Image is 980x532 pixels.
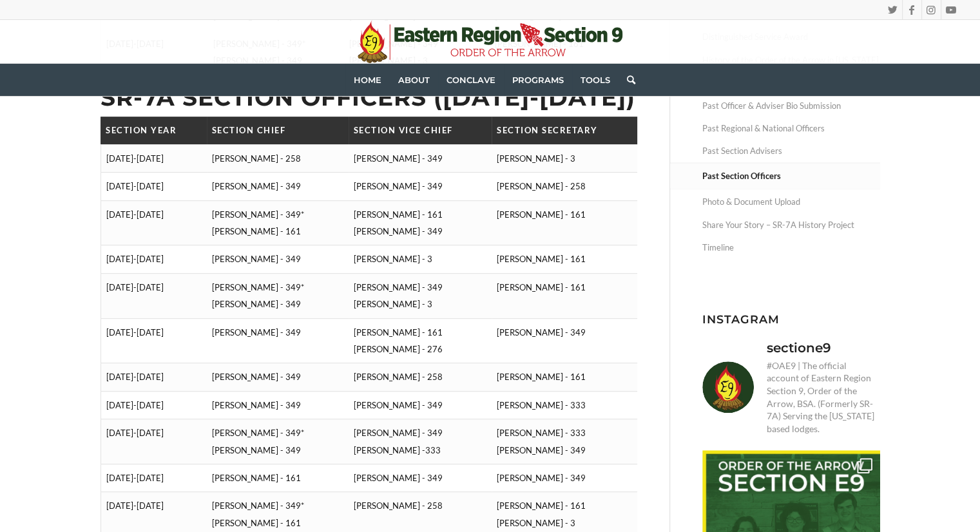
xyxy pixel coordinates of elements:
th: Section Chief [207,117,349,144]
td: [DATE]-[DATE] [101,144,207,172]
td: [PERSON_NAME] - 333 [PERSON_NAME] - 349 [492,419,637,464]
td: [PERSON_NAME] - 3 [492,144,637,172]
a: Past Officer & Adviser Bio Submission [702,95,880,117]
td: [PERSON_NAME] - 349 [207,318,349,363]
td: [PERSON_NAME] - 161 [PERSON_NAME] - 349 [349,200,492,245]
td: [PERSON_NAME] - 258 [207,144,349,172]
td: [PERSON_NAME] - 349 [207,245,349,273]
td: [PERSON_NAME] - 161 [PERSON_NAME] - 276 [349,318,492,363]
td: [PERSON_NAME] - 349* [PERSON_NAME] - 349 [207,419,349,464]
span: About [398,75,430,85]
td: [PERSON_NAME] - 161 [492,200,637,245]
td: [PERSON_NAME] - 349 [492,318,637,363]
td: [PERSON_NAME] - 349 [207,363,349,391]
a: Timeline [702,236,880,259]
td: [PERSON_NAME] - 349 [349,464,492,492]
td: [PERSON_NAME] - 349 [349,391,492,419]
td: [DATE]-[DATE] [101,419,207,464]
td: [PERSON_NAME] - 349 [349,173,492,200]
h3: sectione9 [767,339,831,357]
td: [PERSON_NAME] - 349 [PERSON_NAME] - 3 [349,273,492,318]
td: [PERSON_NAME] - 161 [207,464,349,492]
td: [PERSON_NAME] - 161 [492,363,637,391]
td: [PERSON_NAME] - 161 [492,245,637,273]
td: [DATE]-[DATE] [101,273,207,318]
a: sectione9 #OAE9 | The official account of Eastern Region Section 9, Order of the Arrow, BSA. (For... [702,339,880,435]
td: [PERSON_NAME] - 349 [207,391,349,419]
th: Section Secretary [492,117,637,144]
th: Section Year [101,117,207,144]
td: [PERSON_NAME] - 258 [492,173,637,200]
h3: Instagram [702,313,880,325]
td: [PERSON_NAME] - 349* [PERSON_NAME] - 349 [207,273,349,318]
a: About [390,64,438,96]
h2: SR-7A Section Officers ([DATE]-[DATE]) [101,85,637,111]
a: Share Your Story – SR-7A History Project [702,214,880,236]
a: Home [345,64,390,96]
a: Search [619,64,635,96]
td: [PERSON_NAME] - 161 [492,273,637,318]
span: Programs [512,75,564,85]
span: Home [354,75,381,85]
td: [DATE]-[DATE] [101,391,207,419]
td: [DATE]-[DATE] [101,173,207,200]
a: Past Section Advisers [702,140,880,162]
td: [DATE]-[DATE] [101,200,207,245]
td: [PERSON_NAME] - 349 [207,173,349,200]
a: Conclave [438,64,504,96]
a: Past Regional & National Officers [702,117,880,140]
th: Section Vice Chief [349,117,492,144]
td: [PERSON_NAME] - 349 [349,144,492,172]
td: [DATE]-[DATE] [101,318,207,363]
a: Programs [504,64,572,96]
svg: Clone [857,458,872,473]
td: [DATE]-[DATE] [101,245,207,273]
td: [DATE]-[DATE] [101,363,207,391]
a: Photo & Document Upload [702,191,880,213]
td: [PERSON_NAME] - 333 [492,391,637,419]
td: [PERSON_NAME] - 349 [PERSON_NAME] -333 [349,419,492,464]
p: #OAE9 | The official account of Eastern Region Section 9, Order of the Arrow, BSA. (Formerly SR-7... [767,359,880,435]
a: Tools [572,64,619,96]
td: [PERSON_NAME] - 349* [PERSON_NAME] - 161 [207,200,349,245]
td: [PERSON_NAME] - 3 [349,245,492,273]
td: [PERSON_NAME] - 349 [492,464,637,492]
td: [PERSON_NAME] - 258 [349,363,492,391]
a: Past Section Officers [702,164,880,189]
span: Tools [581,75,610,85]
td: [DATE]-[DATE] [101,464,207,492]
span: Conclave [447,75,495,85]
